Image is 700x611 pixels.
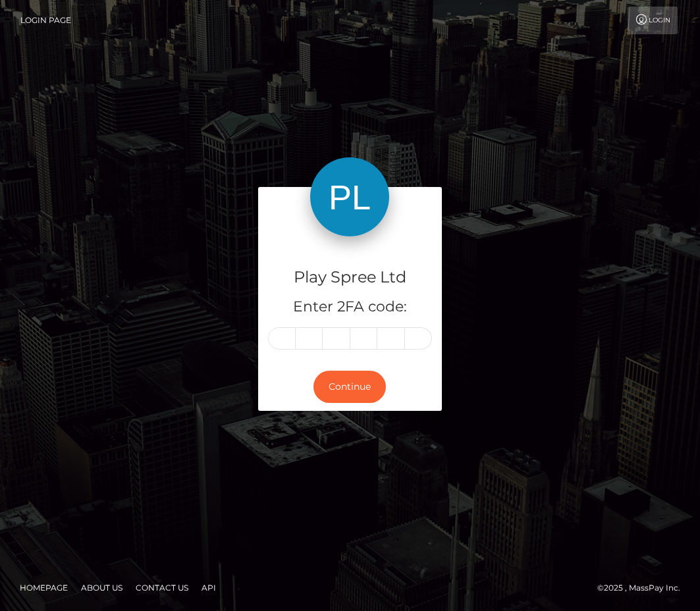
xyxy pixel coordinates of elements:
a: Contact Us [130,577,194,598]
h5: Enter 2FA code: [268,297,433,317]
h4: Play Spree Ltd [268,266,433,289]
div: © 2025 , MassPay Inc. [597,581,690,595]
a: About Us [76,577,128,598]
a: API [196,577,221,598]
button: Continue [313,371,386,403]
a: Login [628,7,678,34]
img: Play Spree Ltd [310,157,389,236]
a: Homepage [14,577,73,598]
a: Login Page [20,7,71,34]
